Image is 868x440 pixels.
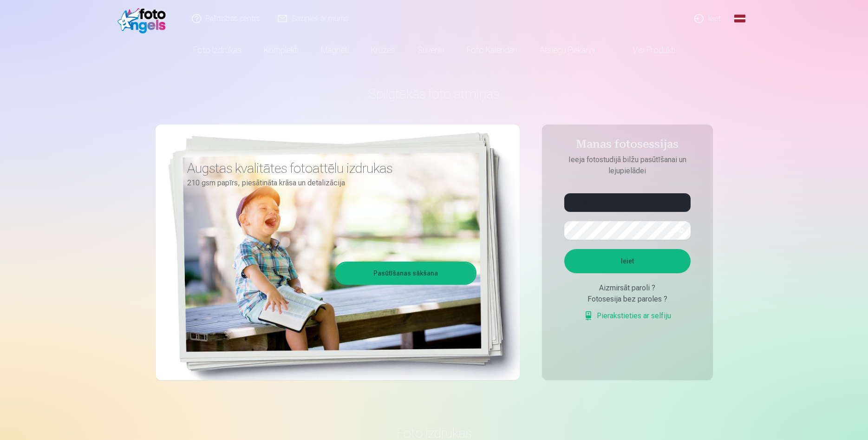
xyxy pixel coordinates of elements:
[187,177,470,190] p: 210 gsm papīrs, piesātināta krāsa un detalizācija
[564,294,691,305] div: Fotosesija bez paroles ?
[336,263,475,283] a: Pasūtīšanas sākšana
[406,37,456,63] a: Suvenīri
[182,37,253,63] a: Foto izdrukas
[456,37,529,63] a: Foto kalendāri
[253,37,310,63] a: Komplekti
[360,37,406,63] a: Krūzes
[555,154,700,177] p: Ieeja fotostudijā bilžu pasūtīšanai un lejupielādei
[117,4,171,33] img: /fa1
[310,37,360,63] a: Magnēti
[607,37,686,63] a: Visi produkti
[555,138,700,154] h4: Manas fotosessijas
[156,85,713,102] h1: Spilgtākās foto atmiņas
[529,37,607,63] a: Atslēgu piekariņi
[564,249,691,273] button: Ieiet
[187,160,470,177] h3: Augstas kvalitātes fotoattēlu izdrukas
[584,310,671,322] a: Pierakstieties ar selfiju
[564,282,691,294] div: Aizmirsāt paroli ?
